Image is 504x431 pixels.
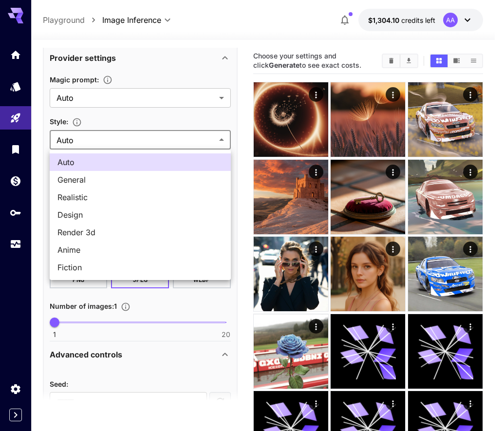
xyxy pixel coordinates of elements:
span: Fiction [57,262,223,273]
span: Realistic [57,191,223,203]
span: General [57,174,223,186]
span: Render 3d [57,226,223,238]
span: Auto [57,156,223,168]
span: Design [57,209,223,221]
span: Anime [57,244,223,256]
